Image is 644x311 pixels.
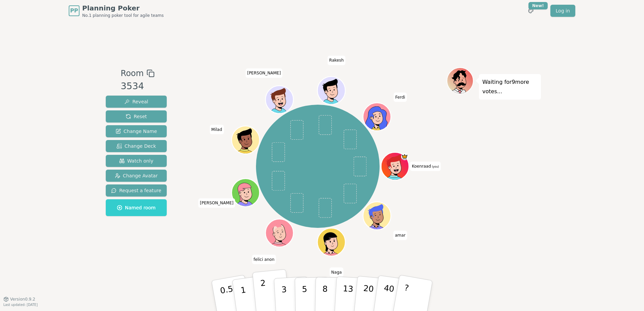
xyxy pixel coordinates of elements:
button: Change Name [106,125,167,137]
span: Version 0.9.2 [10,297,35,302]
span: Click to change your name [329,268,343,277]
button: Change Deck [106,140,167,152]
span: Reveal [124,98,148,105]
button: Reset [106,110,167,123]
span: Click to change your name [327,56,345,65]
p: Waiting for 9 more votes... [482,77,538,96]
span: Room [121,67,143,79]
button: Click to change your avatar [382,153,408,179]
button: Version0.9.2 [3,297,35,302]
span: Click to change your name [252,255,276,264]
span: Koenraad is the host [401,153,408,160]
button: Reveal [106,96,167,108]
button: Named room [106,199,167,216]
a: Log in [550,5,575,17]
span: Watch only [119,158,154,164]
span: Change Deck [117,143,156,149]
button: Watch only [106,155,167,167]
div: New! [528,2,548,9]
span: Click to change your name [410,162,441,171]
a: PPPlanning PokerNo.1 planning poker tool for agile teams [69,3,164,18]
span: Change Avatar [115,172,158,179]
span: Change Name [116,128,157,135]
div: 3534 [121,79,154,93]
span: Request a feature [111,187,161,194]
span: Click to change your name [198,198,235,208]
span: Reset [126,113,147,120]
span: PP [70,7,78,15]
span: Click to change your name [394,93,407,102]
span: Click to change your name [210,125,224,134]
span: Click to change your name [393,231,407,240]
button: Change Avatar [106,170,167,182]
span: No.1 planning poker tool for agile teams [82,13,164,18]
span: Named room [117,204,156,211]
button: New! [525,5,537,17]
span: Click to change your name [246,68,283,78]
button: Request a feature [106,184,167,197]
span: Last updated: [DATE] [3,303,38,307]
span: (you) [431,165,439,168]
span: Planning Poker [82,3,164,13]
